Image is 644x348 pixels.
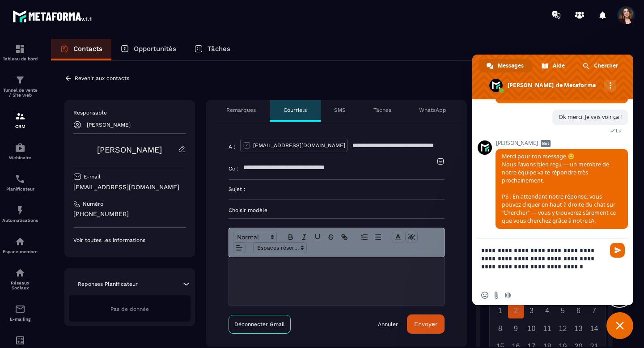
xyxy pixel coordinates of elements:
[2,229,38,261] a: automationsautomationsEspace membre
[2,88,38,98] p: Tunnel de vente / Site web
[83,200,103,208] p: Numéro
[13,8,93,24] img: logo
[378,321,398,328] a: Annuler
[539,321,555,336] div: 11
[73,109,186,116] p: Responsable
[2,124,38,129] p: CRM
[229,143,236,150] p: À :
[498,59,524,72] span: Messages
[15,75,25,85] img: formation
[2,187,38,191] p: Planificateur
[2,198,38,229] a: automationsautomationsAutomatisations
[2,280,38,290] p: Réseaux Sociaux
[481,239,606,285] textarea: Entrez votre message...
[524,321,539,336] div: 10
[229,165,239,172] p: Cc :
[2,317,38,322] p: E-mailing
[15,205,25,216] img: automations
[2,37,38,68] a: formationformationTableau de bord
[2,218,38,223] p: Automatisations
[407,314,445,334] button: Envoyer
[73,210,186,218] p: [PHONE_NUMBER]
[111,39,185,60] a: Opportunités
[616,127,622,134] span: Lu
[134,45,176,53] p: Opportunités
[97,145,162,154] a: [PERSON_NAME]
[208,45,230,53] p: Tâches
[2,249,38,254] p: Espace membre
[15,236,25,247] img: automations
[2,167,38,198] a: schedulerschedulerPlanificateur
[229,186,246,193] p: Sujet :
[606,312,633,339] a: Fermer le chat
[553,59,565,72] span: Aide
[73,237,186,244] p: Voir toutes les informations
[75,75,129,81] p: Revenir aux contacts
[419,106,446,114] p: WhatsApp
[15,304,25,314] img: email
[496,140,628,146] span: [PERSON_NAME]
[373,106,391,114] p: Tâches
[229,207,445,214] p: Choisir modèle
[110,306,149,312] span: Pas de donnée
[571,321,586,336] div: 13
[508,321,524,336] div: 9
[73,45,102,53] p: Contacts
[586,321,602,336] div: 14
[73,183,186,191] p: [EMAIL_ADDRESS][DOMAIN_NAME]
[534,59,574,72] a: Aide
[15,267,25,278] img: social-network
[15,43,25,54] img: formation
[15,174,25,184] img: scheduler
[2,261,38,297] a: social-networksocial-networkRéseaux Sociaux
[541,140,551,147] span: Bot
[2,104,38,136] a: formationformationCRM
[492,321,508,336] div: 8
[610,243,625,258] span: Envoyer
[492,303,508,318] div: 1
[2,155,38,160] p: Webinaire
[2,56,38,61] p: Tableau de bord
[15,111,25,122] img: formation
[502,153,616,225] span: Merci pour ton message 😊 Nous l’avons bien reçu — un membre de notre équipe va te répondre très p...
[226,106,256,114] p: Remarques
[78,280,138,288] p: Réponses Planificateur
[51,39,111,60] a: Contacts
[15,142,25,153] img: automations
[15,335,25,346] img: accountant
[575,59,627,72] a: Chercher
[2,136,38,167] a: automationsautomationsWebinaire
[481,292,488,299] span: Insérer un emoji
[284,106,307,114] p: Courriels
[479,59,533,72] a: Messages
[334,106,346,114] p: SMS
[87,122,131,128] p: [PERSON_NAME]
[504,292,512,299] span: Message audio
[555,321,571,336] div: 12
[524,303,539,318] div: 3
[539,303,555,318] div: 4
[493,292,500,299] span: Envoyer un fichier
[2,297,38,328] a: emailemailE-mailing
[508,303,524,318] div: 2
[559,113,622,121] span: Ok merci. Je vais voir ça !
[571,303,586,318] div: 6
[2,68,38,104] a: formationformationTunnel de vente / Site web
[185,39,239,60] a: Tâches
[253,142,345,149] p: [EMAIL_ADDRESS][DOMAIN_NAME]
[586,303,602,318] div: 7
[555,303,571,318] div: 5
[84,173,101,180] p: E-mail
[229,315,291,334] a: Déconnecter Gmail
[594,59,618,72] span: Chercher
